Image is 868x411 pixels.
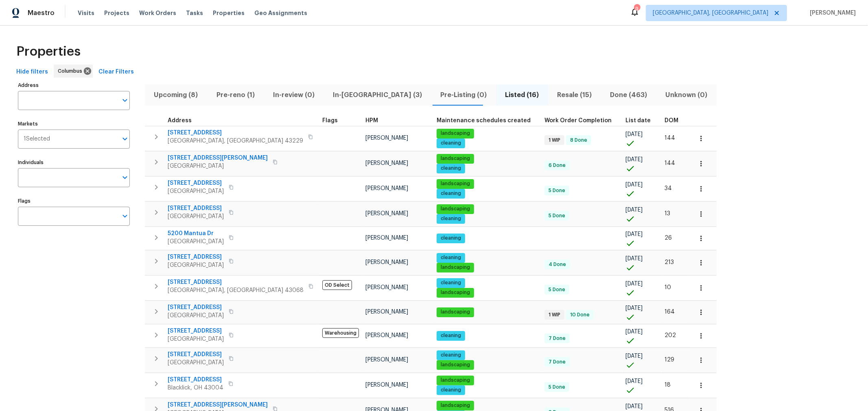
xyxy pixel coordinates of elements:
span: Flags [322,118,338,123]
span: 5 Done [545,212,568,219]
span: [DATE] [625,329,643,335]
span: DOM [665,118,678,123]
span: [GEOGRAPHIC_DATA] [168,335,224,343]
span: landscaping [437,309,473,316]
span: 7 Done [545,335,569,342]
span: [PERSON_NAME] [365,211,408,216]
span: [PERSON_NAME] [807,9,856,17]
span: Unknown (0) [661,89,712,101]
span: Address [168,118,192,123]
span: [DATE] [625,305,643,311]
span: [PERSON_NAME] [365,285,408,290]
span: Listed (16) [501,89,543,101]
span: 4 Done [545,261,569,268]
span: [GEOGRAPHIC_DATA], [GEOGRAPHIC_DATA] [653,9,768,17]
span: HPM [365,118,378,123]
span: 144 [665,160,675,166]
span: [PERSON_NAME] [365,333,408,338]
span: cleaning [437,387,464,394]
span: [GEOGRAPHIC_DATA] [168,311,224,320]
span: Tasks [186,10,203,16]
span: 10 [665,285,671,290]
span: landscaping [437,180,473,187]
span: 5200 Mantua Dr [168,229,224,238]
label: Address [18,83,130,88]
span: landscaping [437,264,473,271]
span: [PERSON_NAME] [365,135,408,141]
span: Columbus [58,67,85,75]
span: [STREET_ADDRESS] [168,327,224,335]
span: 1 WIP [545,137,564,144]
span: [GEOGRAPHIC_DATA], [GEOGRAPHIC_DATA] 43229 [168,137,303,145]
span: [PERSON_NAME] [365,235,408,241]
span: [PERSON_NAME] [365,382,408,388]
span: [PERSON_NAME] [365,160,408,166]
span: [STREET_ADDRESS][PERSON_NAME] [168,401,268,409]
span: 213 [665,260,674,265]
span: Hide filters [16,67,48,77]
span: Pre-Listing (0) [436,89,491,101]
span: [GEOGRAPHIC_DATA] [168,238,224,246]
span: 1 Selected [24,136,50,143]
span: cleaning [437,140,464,147]
span: [GEOGRAPHIC_DATA], [GEOGRAPHIC_DATA] 43068 [168,286,304,294]
span: landscaping [437,377,473,384]
span: landscaping [437,155,473,162]
span: 5 Done [545,187,568,194]
span: [DATE] [625,207,643,213]
span: List date [625,118,651,123]
span: cleaning [437,332,464,339]
span: [PERSON_NAME] [365,357,408,363]
span: landscaping [437,205,473,212]
span: cleaning [437,190,464,197]
span: [PERSON_NAME] [365,260,408,265]
span: cleaning [437,235,464,242]
button: Clear Filters [95,65,137,80]
span: Resale (15) [553,89,596,101]
span: 202 [665,333,676,338]
button: Hide filters [13,65,51,80]
span: Done (463) [606,89,652,101]
span: 129 [665,357,674,363]
span: [DATE] [625,182,643,188]
span: 1 WIP [545,311,564,318]
span: Projects [104,9,129,17]
span: landscaping [437,130,473,137]
span: 8 Done [567,137,590,144]
span: 5 Done [545,384,568,391]
span: [STREET_ADDRESS] [168,278,304,286]
button: Open [119,133,131,145]
button: Open [119,172,131,183]
span: [GEOGRAPHIC_DATA] [168,162,268,170]
span: Maestro [28,9,55,17]
span: landscaping [437,402,473,409]
label: Flags [18,199,130,203]
span: [GEOGRAPHIC_DATA] [168,187,224,195]
span: [DATE] [625,281,643,287]
span: OD Select [322,280,352,290]
span: Work Orders [139,9,176,17]
span: [STREET_ADDRESS] [168,253,224,261]
span: [STREET_ADDRESS] [168,129,303,137]
span: 144 [665,135,675,141]
div: 9 [634,5,640,13]
span: 13 [665,211,670,216]
span: Clear Filters [98,67,134,77]
span: Upcoming (8) [150,89,202,101]
span: 34 [665,186,672,191]
span: Maintenance schedules created [437,118,531,123]
span: Blacklick, OH 43004 [168,384,223,392]
span: Properties [213,9,245,17]
label: Individuals [18,160,130,165]
span: [STREET_ADDRESS][PERSON_NAME] [168,154,268,162]
span: [STREET_ADDRESS] [168,350,224,359]
span: [GEOGRAPHIC_DATA] [168,212,224,221]
span: [STREET_ADDRESS] [168,303,224,311]
span: [DATE] [625,256,643,262]
span: [DATE] [625,231,643,237]
span: [PERSON_NAME] [365,309,408,315]
span: [DATE] [625,157,643,162]
span: landscaping [437,289,473,296]
span: [STREET_ADDRESS] [168,179,224,187]
div: Columbus [54,65,93,78]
